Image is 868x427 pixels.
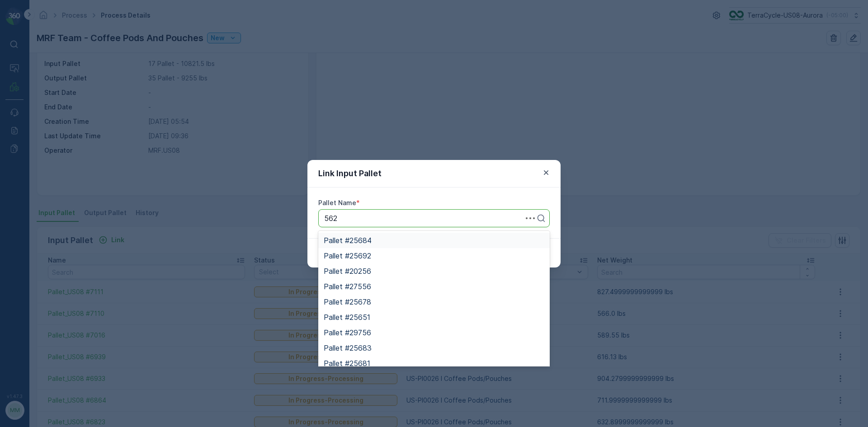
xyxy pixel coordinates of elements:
span: Pallet #27556 [324,282,371,291]
span: Pallet #25651 [324,313,370,321]
span: Pallet #20256 [324,267,371,275]
span: Pallet #25678 [324,298,371,306]
span: Pallet #25684 [324,236,372,244]
span: Pallet #29756 [324,328,371,337]
label: Pallet Name [318,199,356,206]
span: Pallet #25683 [324,344,372,352]
p: Link Input Pallet [318,167,382,180]
span: Pallet #25681 [324,359,370,367]
span: Pallet #25692 [324,252,371,260]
